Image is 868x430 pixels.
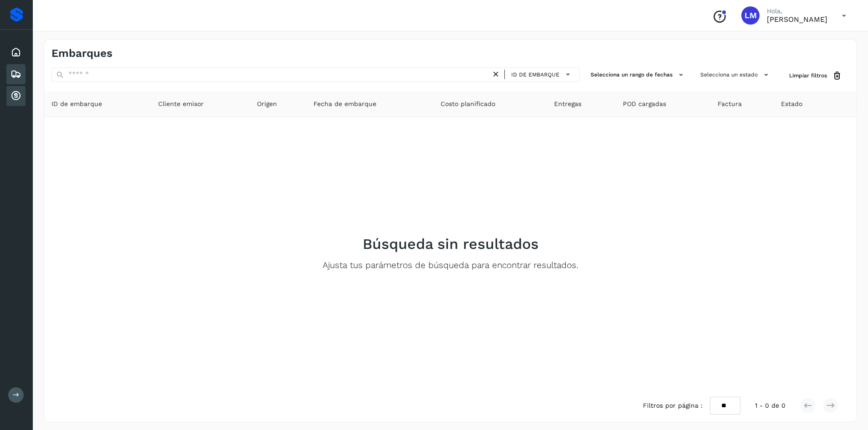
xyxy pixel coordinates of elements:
span: Limpiar filtros [789,71,827,80]
span: Fecha de embarque [313,99,376,109]
h4: Embarques [51,47,113,60]
button: Selecciona un estado [697,67,775,82]
div: Inicio [6,42,26,62]
div: Cuentas por cobrar [6,86,26,106]
span: Costo planificado [441,99,495,109]
span: Entregas [554,99,581,109]
span: 1 - 0 de 0 [755,401,786,410]
span: ID de embarque [511,71,560,79]
p: Hola, [767,7,827,15]
span: Factura [718,99,742,109]
div: Embarques [6,64,26,84]
span: POD cargadas [623,99,666,109]
span: Estado [781,99,802,109]
p: Ajusta tus parámetros de búsqueda para encontrar resultados. [323,260,578,271]
span: Origen [257,99,277,109]
p: Lilia Mercado Morales [767,15,827,24]
span: ID de embarque [51,99,102,109]
h2: Búsqueda sin resultados [363,235,539,253]
span: Filtros por página : [643,401,703,410]
button: ID de embarque [508,68,575,81]
button: Selecciona un rango de fechas [587,67,689,82]
span: Cliente emisor [158,99,204,109]
button: Limpiar filtros [782,67,849,84]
